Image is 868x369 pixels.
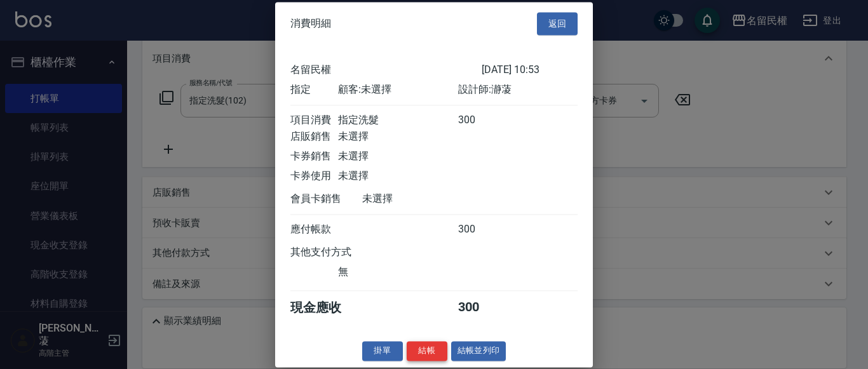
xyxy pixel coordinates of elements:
[290,64,482,77] div: 名留民權
[458,83,578,97] div: 設計師: 瀞蓤
[458,114,506,127] div: 300
[362,192,482,206] div: 未選擇
[482,64,578,77] div: [DATE] 10:53
[290,114,338,127] div: 項目消費
[290,170,338,183] div: 卡券使用
[537,12,578,36] button: 返回
[290,150,338,163] div: 卡券銷售
[290,130,338,144] div: 店販銷售
[338,83,458,97] div: 顧客: 未選擇
[338,114,458,127] div: 指定洗髮
[290,17,331,30] span: 消費明細
[362,341,403,361] button: 掛單
[338,170,458,183] div: 未選擇
[290,83,338,97] div: 指定
[451,341,506,361] button: 結帳並列印
[458,299,506,316] div: 300
[407,341,447,361] button: 結帳
[290,246,386,259] div: 其他支付方式
[338,130,458,144] div: 未選擇
[290,223,338,236] div: 應付帳款
[338,265,458,279] div: 無
[338,150,458,163] div: 未選擇
[290,299,362,316] div: 現金應收
[290,192,362,206] div: 會員卡銷售
[458,223,506,236] div: 300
